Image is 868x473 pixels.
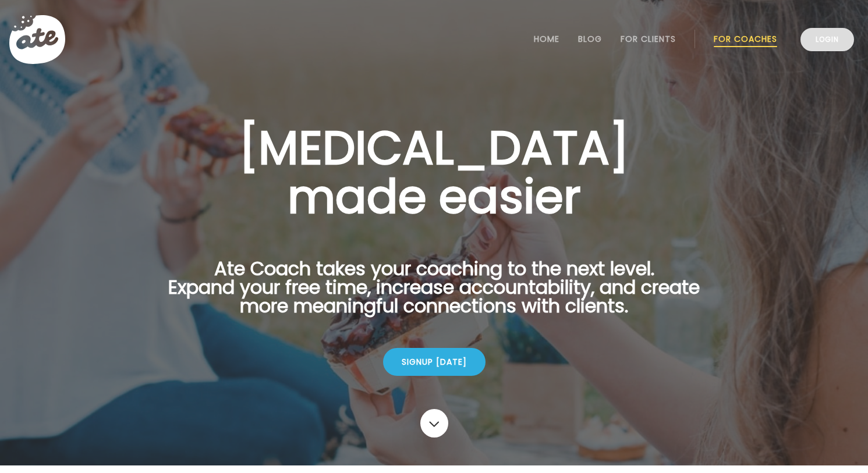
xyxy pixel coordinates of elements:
[150,259,718,329] p: Ate Coach takes your coaching to the next level. Expand your free time, increase accountability, ...
[714,34,777,44] a: For Coaches
[383,348,486,376] div: Signup [DATE]
[150,123,718,221] h1: [MEDICAL_DATA] made easier
[621,34,676,44] a: For Clients
[578,34,602,44] a: Blog
[534,34,559,44] a: Home
[800,28,854,51] a: Login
